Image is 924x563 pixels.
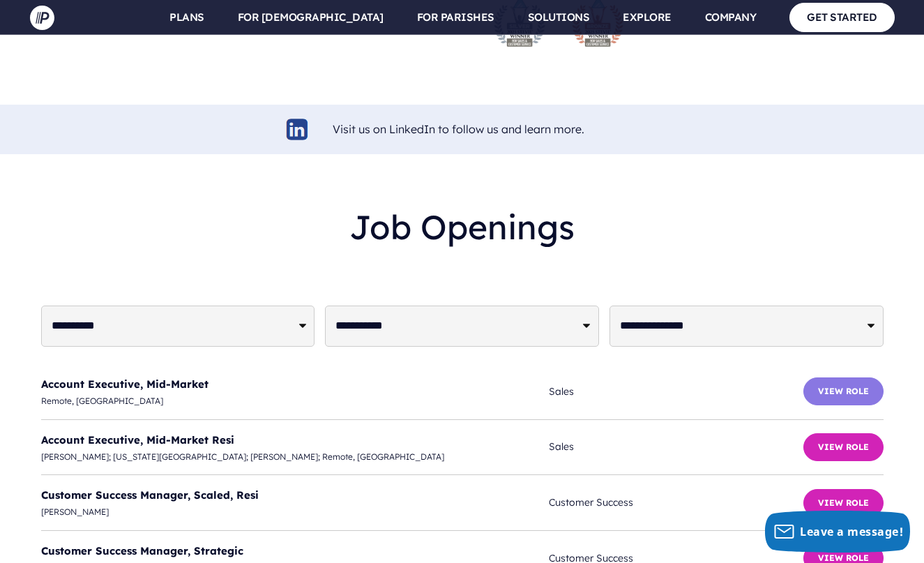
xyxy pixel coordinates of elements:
[549,438,803,456] span: Sales
[800,524,903,539] span: Leave a message!
[41,196,884,258] h2: Job Openings
[41,433,234,446] a: Account Executive, Mid-Market Resi
[285,117,310,142] img: linkedin-logo
[803,377,884,405] button: View Role
[41,393,550,409] span: Remote, [GEOGRAPHIC_DATA]
[549,494,803,511] span: Customer Success
[333,122,584,136] a: Visit us on LinkedIn to follow us and learn more.
[41,449,550,465] span: [PERSON_NAME]; [US_STATE][GEOGRAPHIC_DATA]; [PERSON_NAME]; Remote, [GEOGRAPHIC_DATA]
[765,511,910,553] button: Leave a message!
[803,489,884,517] button: View Role
[41,504,550,520] span: [PERSON_NAME]
[41,544,243,557] a: Customer Success Manager, Strategic
[41,488,259,502] a: Customer Success Manager, Scaled, Resi
[789,3,895,31] a: GET STARTED
[803,433,884,461] button: View Role
[41,377,209,391] a: Account Executive, Mid-Market
[549,383,803,400] span: Sales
